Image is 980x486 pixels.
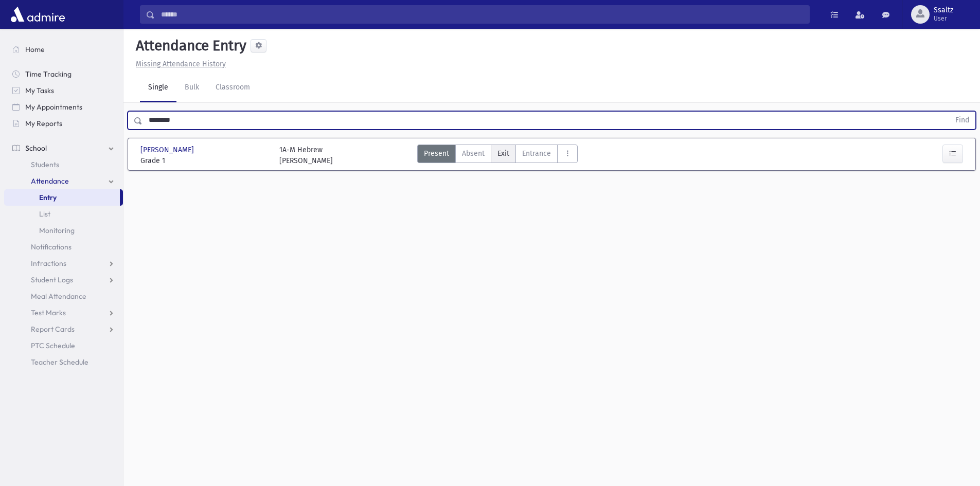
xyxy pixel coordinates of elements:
a: Infractions [4,255,123,272]
span: Report Cards [31,325,75,334]
span: Notifications [31,242,72,251]
a: My Reports [4,115,123,132]
a: Teacher Schedule [4,354,123,370]
span: My Reports [25,119,62,128]
span: Home [25,45,45,54]
span: Infractions [31,259,66,268]
span: Present [424,148,449,159]
a: Meal Attendance [4,288,123,304]
span: My Appointments [25,102,82,112]
span: Time Tracking [25,69,72,79]
a: PTC Schedule [4,337,123,354]
span: Meal Attendance [31,292,86,301]
a: List [4,206,123,222]
span: Attendance [31,176,69,186]
a: My Tasks [4,82,123,99]
span: User [934,14,953,23]
a: Monitoring [4,222,123,239]
a: School [4,140,123,156]
h5: Attendance Entry [132,37,246,55]
div: 1A-M Hebrew [PERSON_NAME] [279,145,333,166]
a: Single [140,74,176,102]
span: Entry [39,193,57,202]
a: Bulk [176,74,207,102]
a: Student Logs [4,272,123,288]
span: Entrance [522,148,551,159]
u: Missing Attendance History [136,60,226,68]
span: Monitoring [39,226,75,235]
span: Ssaltz [934,6,953,14]
a: My Appointments [4,99,123,115]
a: Classroom [207,74,258,102]
a: Notifications [4,239,123,255]
span: Student Logs [31,275,73,284]
div: AttTypes [417,145,578,166]
span: [PERSON_NAME] [140,145,196,155]
button: Find [949,112,975,129]
a: Entry [4,189,120,206]
span: Test Marks [31,308,66,317]
span: PTC Schedule [31,341,75,350]
img: AdmirePro [8,4,67,25]
a: Home [4,41,123,58]
a: Report Cards [4,321,123,337]
a: Test Marks [4,304,123,321]
span: Students [31,160,59,169]
a: Time Tracking [4,66,123,82]
span: Grade 1 [140,155,269,166]
a: Students [4,156,123,173]
input: Search [155,5,809,24]
span: My Tasks [25,86,54,95]
span: List [39,209,50,219]
span: Teacher Schedule [31,357,88,367]
a: Attendance [4,173,123,189]
span: Exit [497,148,509,159]
span: School [25,143,47,153]
span: Absent [462,148,485,159]
a: Missing Attendance History [132,60,226,68]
